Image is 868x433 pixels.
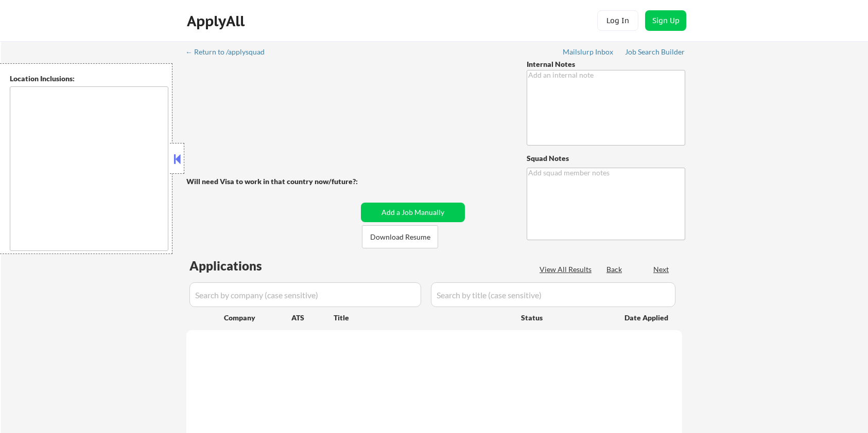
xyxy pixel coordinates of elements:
div: Mailslurp Inbox [563,48,614,56]
div: Back [606,264,623,275]
div: Squad Notes [527,153,685,164]
div: Status [521,308,610,327]
input: Search by company (case sensitive) [189,282,421,307]
a: ← Return to /applysquad [185,48,274,58]
strong: Will need Visa to work in that country now/future?: [186,177,358,186]
button: Log In [597,10,638,31]
button: Add a Job Manually [361,203,465,222]
div: View All Results [540,264,595,275]
div: Applications [189,260,291,272]
div: Internal Notes [527,59,685,69]
div: ← Return to /applysquad [185,48,274,56]
div: Title [334,313,511,323]
input: Search by title (case sensitive) [431,282,675,307]
div: Date Applied [624,313,670,323]
div: ATS [291,313,334,323]
button: Download Resume [362,225,438,248]
div: Job Search Builder [625,48,685,56]
div: Next [653,264,670,275]
div: Company [224,313,291,323]
div: ApplyAll [187,12,248,30]
button: Sign Up [645,10,686,31]
div: Location Inclusions: [10,74,168,84]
